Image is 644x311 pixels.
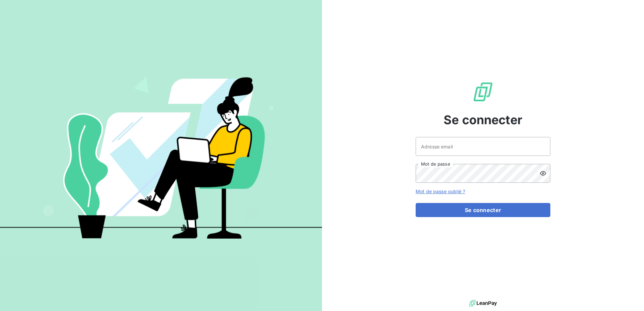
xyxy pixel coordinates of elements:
[416,188,465,194] a: Mot de passe oublié ?
[472,81,494,103] img: Logo LeanPay
[469,298,497,308] img: logo
[416,203,550,217] button: Se connecter
[444,111,522,129] span: Se connecter
[416,137,550,156] input: placeholder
